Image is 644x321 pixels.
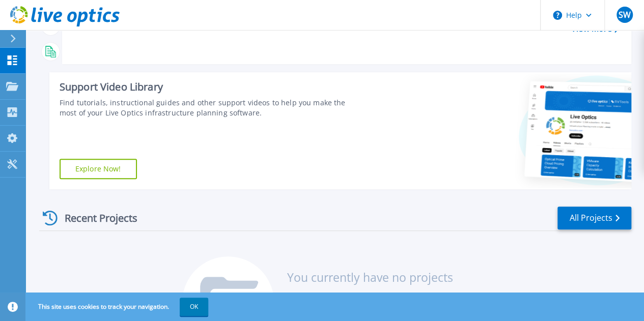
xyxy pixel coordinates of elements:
[557,207,631,229] a: All Projects
[60,80,362,94] div: Support Video Library
[60,159,137,179] a: Explore Now!
[180,298,208,316] button: OK
[28,298,208,316] span: This site uses cookies to track your navigation.
[60,98,362,118] div: Find tutorials, instructional guides and other support videos to help you make the most of your L...
[618,11,630,19] span: SW
[571,24,619,34] a: View More
[287,272,453,283] h3: You currently have no projects
[39,206,151,230] div: Recent Projects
